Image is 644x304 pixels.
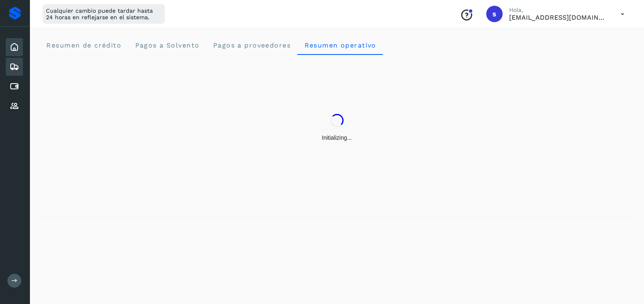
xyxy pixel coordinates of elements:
[212,41,291,49] span: Pagos a proveedores
[6,38,23,56] div: Inicio
[509,14,608,21] p: smedina@niagarawater.com
[509,7,608,14] p: Hola,
[6,97,23,115] div: Proveedores
[46,41,121,49] span: Resumen de crédito
[304,41,376,49] span: Resumen operativo
[43,4,165,24] div: Cualquier cambio puede tardar hasta 24 horas en reflejarse en el sistema.
[134,41,199,49] span: Pagos a Solvento
[6,77,23,95] div: Cuentas por pagar
[6,58,23,76] div: Embarques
